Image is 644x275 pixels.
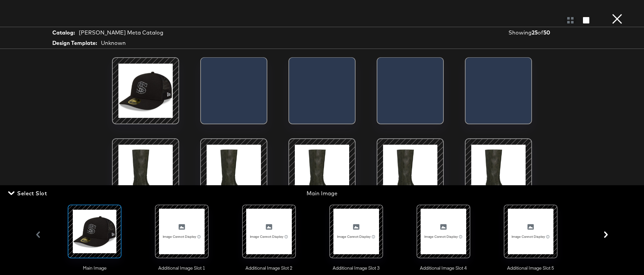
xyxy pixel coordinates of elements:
[417,205,470,258] div: Image Cannot Display
[508,29,580,37] div: Showing of
[235,265,303,271] span: Additional Image Slot 2
[52,39,97,47] strong: Design Template:
[61,265,128,271] span: Main Image
[79,29,163,37] div: [PERSON_NAME] Meta Catalog
[504,205,557,258] div: Image Cannot Display
[323,265,390,271] span: Additional Image Slot 3
[543,29,550,36] strong: 50
[101,39,126,47] div: Unknown
[9,189,47,198] span: Select Slot
[497,265,564,271] span: Additional Image Slot 5
[155,205,209,258] div: Image Cannot Display
[242,205,296,258] div: Image Cannot Display
[410,265,477,271] span: Additional Image Slot 4
[148,265,215,271] span: Additional Image Slot 1
[219,190,426,197] div: Main Image
[7,189,50,198] button: Select Slot
[52,29,75,37] strong: Catalog:
[329,205,383,258] div: Image Cannot Display
[532,29,538,36] strong: 25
